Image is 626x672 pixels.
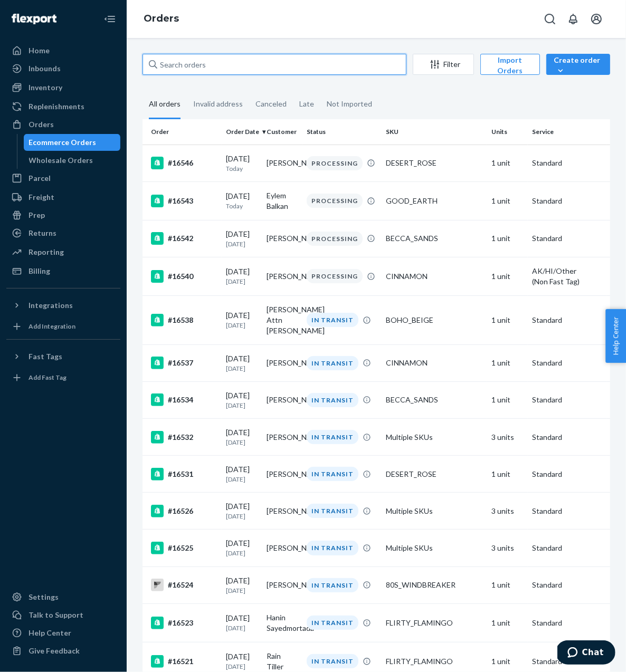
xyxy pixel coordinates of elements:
[487,493,528,530] td: 3 units
[262,530,303,567] td: [PERSON_NAME]
[6,189,120,206] a: Freight
[563,8,584,30] button: Open notifications
[262,381,303,418] td: [PERSON_NAME]
[6,369,120,386] a: Add Fast Tag
[226,201,258,210] p: Today
[6,244,120,261] a: Reporting
[6,318,120,335] a: Add Integration
[487,603,528,642] td: 1 unit
[262,145,303,181] td: [PERSON_NAME]
[29,351,62,362] div: Fast Tags
[29,592,59,602] div: Settings
[413,59,473,70] div: Filter
[143,54,406,75] input: Search orders
[226,575,258,595] div: [DATE]
[29,646,80,656] div: Give Feedback
[262,567,303,603] td: [PERSON_NAME]
[151,542,217,554] div: #16525
[24,152,121,169] a: Wholesale Orders
[262,181,303,220] td: Eylem Balkan
[532,196,603,206] p: Standard
[307,232,363,246] div: PROCESSING
[382,493,487,530] td: Multiple SKUs
[487,295,528,344] td: 1 unit
[307,156,363,170] div: PROCESSING
[29,610,83,620] div: Talk to Support
[24,134,121,151] a: Ecommerce Orders
[29,247,64,257] div: Reporting
[226,353,258,373] div: [DATE]
[6,98,120,115] a: Replenishments
[226,321,258,330] p: [DATE]
[6,589,120,606] a: Settings
[413,54,474,75] button: Filter
[151,617,217,629] div: #16523
[6,348,120,365] button: Fast Tags
[29,300,73,311] div: Integrations
[382,419,487,456] td: Multiple SKUs
[6,297,120,314] button: Integrations
[29,628,71,638] div: Help Center
[307,467,358,481] div: IN TRANSIT
[143,119,222,145] th: Order
[226,651,258,671] div: [DATE]
[6,170,120,187] a: Parcel
[6,225,120,242] a: Returns
[226,586,258,595] p: [DATE]
[487,456,528,493] td: 1 unit
[226,164,258,173] p: Today
[605,309,626,363] button: Help Center
[29,155,93,166] div: Wholesale Orders
[262,419,303,456] td: [PERSON_NAME]
[6,625,120,641] a: Help Center
[151,579,217,591] div: #16524
[151,357,217,369] div: #16537
[6,42,120,59] a: Home
[382,119,487,145] th: SKU
[262,295,303,344] td: [PERSON_NAME] Attn [PERSON_NAME]
[586,8,607,30] button: Open account menu
[151,314,217,327] div: #16538
[532,233,603,244] p: Standard
[307,541,358,555] div: IN TRANSIT
[255,90,287,118] div: Canceled
[262,344,303,381] td: [PERSON_NAME]
[29,119,54,130] div: Orders
[151,232,217,245] div: #16542
[226,239,258,248] p: [DATE]
[226,310,258,330] div: [DATE]
[29,45,50,56] div: Home
[6,207,120,224] a: Prep
[99,8,120,30] button: Close Navigation
[151,393,217,406] div: #16534
[262,220,303,257] td: [PERSON_NAME]
[532,618,603,628] p: Standard
[151,157,217,169] div: #16546
[386,358,483,368] div: CINNAMON
[386,196,483,206] div: GOOD_EARTH
[327,90,372,118] div: Not Imported
[226,464,258,484] div: [DATE]
[487,119,528,145] th: Units
[386,656,483,667] div: FLIRTY_FLAMINGO
[386,618,483,628] div: FLIRTY_FLAMINGO
[382,530,487,567] td: Multiple SKUs
[6,116,120,133] a: Orders
[532,506,603,516] p: Standard
[144,13,179,24] a: Orders
[29,228,56,238] div: Returns
[532,358,603,368] p: Standard
[267,127,299,136] div: Customer
[6,79,120,96] a: Inventory
[307,430,358,444] div: IN TRANSIT
[29,101,84,112] div: Replenishments
[532,543,603,553] p: Standard
[6,263,120,280] a: Billing
[193,90,243,118] div: Invalid address
[528,119,607,145] th: Service
[226,191,258,210] div: [DATE]
[386,315,483,325] div: BOHO_BEIGE
[307,194,363,208] div: PROCESSING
